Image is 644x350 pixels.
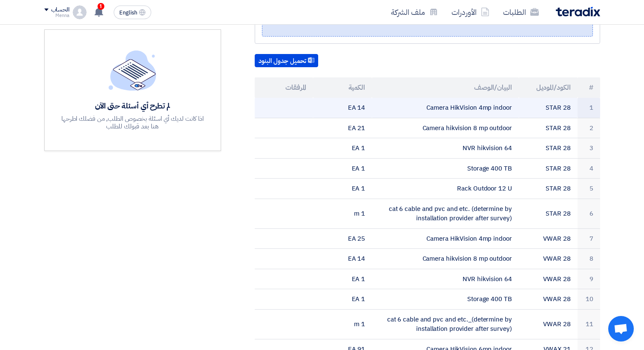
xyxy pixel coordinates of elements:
button: تحميل جدول البنود [255,54,318,68]
td: STAR 28 [519,98,578,118]
td: 1 EA [313,179,372,199]
td: 25 EA [313,228,372,249]
td: 3 [578,138,600,159]
th: # [578,77,600,98]
td: 1 m [313,199,372,228]
td: 14 EA [313,249,372,269]
td: STAR 28 [519,199,578,228]
td: STAR 28 [519,118,578,138]
td: 4 [578,158,600,179]
td: 1 m [313,309,372,339]
td: 14 EA [313,98,372,118]
td: STAR 28 [519,179,578,199]
td: NVR hikvision 64 [372,138,519,159]
td: Storage 400 TB [372,158,519,179]
td: 1 EA [313,138,372,159]
td: Camera hikvision 8 mp outdoor [372,118,519,138]
img: profile_test.png [73,6,86,19]
td: 1 [578,98,600,118]
td: NVR hikvision 64 [372,269,519,289]
div: Open chat [608,316,634,341]
td: Storage 400 TB [372,289,519,310]
th: المرفقات [255,77,313,98]
td: VWAR 28 [519,309,578,339]
td: 10 [578,289,600,310]
td: cat 6 cable and pvc and etc. (determine by installation provider after survey) [372,199,519,228]
img: Teradix logo [556,7,600,17]
td: Camera HikVision 4mp indoor [372,228,519,249]
button: English [114,6,151,19]
td: STAR 28 [519,158,578,179]
td: 9 [578,269,600,289]
th: الكود/الموديل [519,77,578,98]
td: VWAR 28 [519,249,578,269]
td: 1 EA [313,289,372,310]
td: Camera HikVision 4mp indoor [372,98,519,118]
td: 11 [578,309,600,339]
td: STAR 28 [519,138,578,159]
td: VWAR 28 [519,269,578,289]
th: الكمية [313,77,372,98]
td: 7 [578,228,600,249]
a: الطلبات [496,2,546,22]
td: 8 [578,249,600,269]
td: 1 EA [313,269,372,289]
td: 21 EA [313,118,372,138]
div: اذا كانت لديك أي اسئلة بخصوص الطلب, من فضلك اطرحها هنا بعد قبولك للطلب [60,115,205,130]
td: 5 [578,179,600,199]
div: Menna [44,13,69,18]
div: الحساب [51,6,69,14]
td: Rack Outdoor 12 U [372,179,519,199]
span: 1 [98,3,104,10]
td: VWAR 28 [519,228,578,249]
span: English [119,10,137,16]
td: 6 [578,199,600,228]
a: ملف الشركة [384,2,445,22]
img: empty_state_list.svg [109,50,156,90]
div: لم تطرح أي أسئلة حتى الآن [60,101,205,111]
td: 2 [578,118,600,138]
th: البيان/الوصف [372,77,519,98]
td: cat 6 cable and pvc and etc._(determine by installation provider after survey) [372,309,519,339]
a: الأوردرات [445,2,496,22]
td: 1 EA [313,158,372,179]
td: VWAR 28 [519,289,578,310]
td: Camera hikvision 8 mp outdoor [372,249,519,269]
